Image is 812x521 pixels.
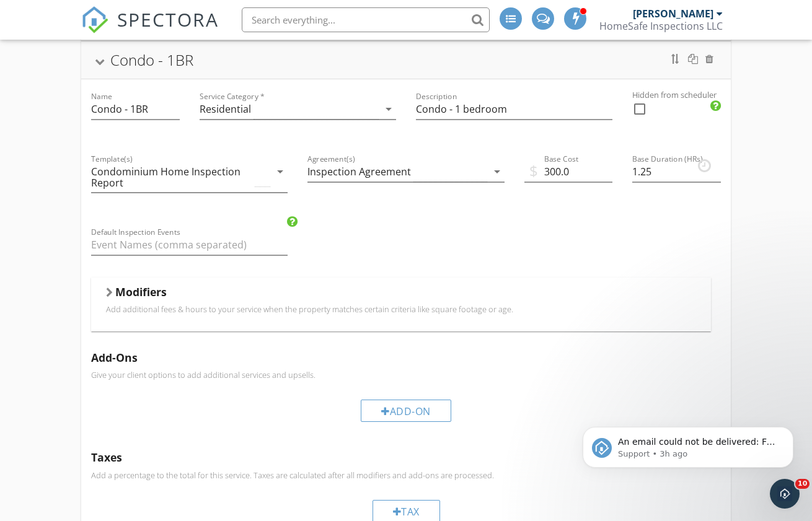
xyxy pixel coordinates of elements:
div: Condominium Home Inspection Report [91,166,252,188]
span: $ [529,160,538,182]
a: SPECTORA [81,17,219,43]
input: Search everything... [242,7,490,32]
i: arrow_drop_down [273,164,288,179]
div: HomeSafe Inspections LLC [599,20,723,32]
input: Base Duration (HRs) [632,162,721,182]
div: Residential [200,103,251,115]
p: Add additional fees & hours to your service when the property matches certain criteria like squar... [106,304,696,314]
span: SPECTORA [117,6,219,32]
h5: Taxes [91,451,721,463]
div: [PERSON_NAME] [633,7,713,20]
iframe: Intercom live chat [770,479,800,509]
input: Default Inspection Events [91,235,288,255]
p: Add a percentage to the total for this service. Taxes are calculated after all modifiers and add-... [91,470,721,480]
div: Condo - 1BR [110,50,193,70]
i: arrow_drop_down [490,164,505,179]
div: Add-On [361,400,451,422]
span: 10 [795,479,810,489]
h5: Add-Ons [91,351,721,364]
i: arrow_drop_down [381,102,396,116]
img: The Best Home Inspection Software - Spectora [81,6,108,33]
input: Name [91,99,180,120]
iframe: Intercom notifications message [564,401,812,488]
input: Description [416,99,612,120]
div: Inspection Agreement [307,166,411,177]
h5: Modifiers [115,286,167,298]
p: Give your client options to add additional services and upsells. [91,370,721,380]
input: Base Cost [524,162,613,182]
